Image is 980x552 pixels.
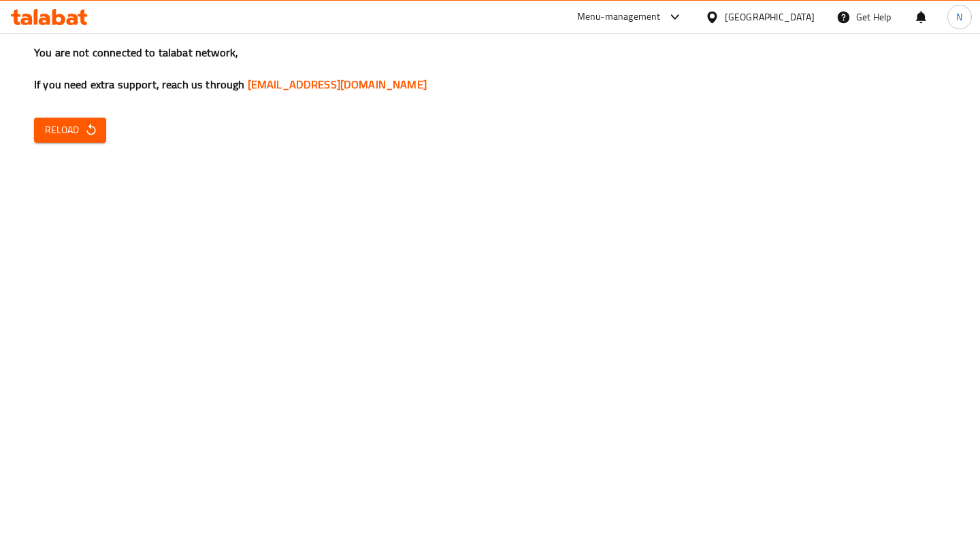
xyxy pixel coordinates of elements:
h3: You are not connected to talabat network, If you need extra support, reach us through [34,45,946,92]
div: Menu-management [577,9,661,25]
div: [GEOGRAPHIC_DATA] [725,10,815,24]
a: [EMAIL_ADDRESS][DOMAIN_NAME] [248,74,427,94]
span: N [956,10,962,24]
button: Reload [34,118,106,143]
span: Reload [45,122,95,139]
